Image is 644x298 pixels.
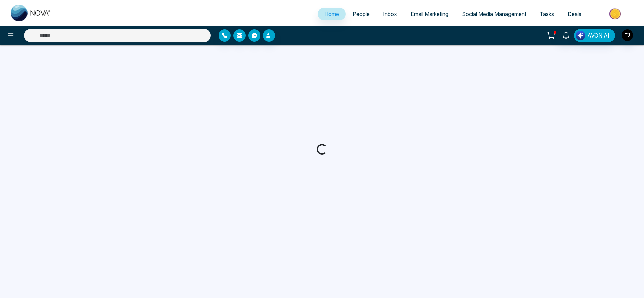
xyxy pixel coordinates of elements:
span: Social Media Management [462,11,526,17]
img: Market-place.gif [591,6,640,21]
span: Deals [568,11,581,17]
span: Inbox [383,11,397,17]
span: Email Marketing [411,11,448,17]
a: Home [318,8,346,20]
span: AVON AI [587,31,609,40]
img: User Avatar [622,29,633,41]
span: People [353,11,370,17]
a: Deals [561,8,588,20]
button: AVON AI [574,29,615,42]
a: Inbox [376,8,404,20]
a: People [346,8,376,20]
a: Social Media Management [455,8,533,20]
span: Home [324,11,339,17]
a: Tasks [533,8,561,20]
img: Nova CRM Logo [11,5,51,21]
span: Tasks [540,11,554,17]
img: Lead Flow [576,31,585,40]
a: Email Marketing [404,8,455,20]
